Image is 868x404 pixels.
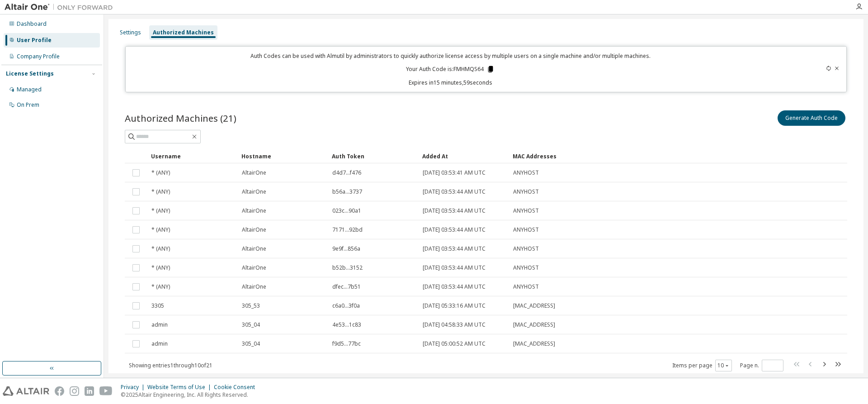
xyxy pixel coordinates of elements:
[17,20,47,28] div: Dashboard
[6,70,54,77] div: License Settings
[513,302,555,309] span: [MAC_ADDRESS]
[242,283,266,290] span: AltairOne
[332,207,361,214] span: 023c...90a1
[5,3,118,12] img: Altair One
[70,386,79,396] img: instagram.svg
[423,340,486,347] span: [DATE] 05:00:52 AM UTC
[99,386,113,396] img: youtube.svg
[332,149,415,163] div: Auth Token
[55,386,64,396] img: facebook.svg
[17,101,39,109] div: On Prem
[242,169,266,176] span: AltairOne
[242,340,260,347] span: 305_04
[242,207,266,214] span: AltairOne
[778,110,845,126] button: Generate Auth Code
[131,52,770,60] p: Auth Codes can be used with Almutil by administrators to quickly authorize license access by mult...
[242,188,266,195] span: AltairOne
[423,226,486,233] span: [DATE] 03:53:44 AM UTC
[125,112,236,124] span: Authorized Machines (21)
[672,360,732,371] span: Items per page
[121,391,260,399] p: © 2025 Altair Engineering, Inc. All Rights Reserved.
[332,245,360,252] span: 9e9f...856a
[121,384,147,391] div: Privacy
[131,79,770,86] p: Expires in 15 minutes, 59 seconds
[151,207,170,214] span: * (ANY)
[153,29,214,36] div: Authorized Machines
[3,386,49,396] img: altair_logo.svg
[151,226,170,233] span: * (ANY)
[151,302,164,309] span: 3305
[151,169,170,176] span: * (ANY)
[242,245,266,252] span: AltairOne
[423,207,486,214] span: [DATE] 03:53:44 AM UTC
[513,149,750,163] div: MAC Addresses
[17,37,52,44] div: User Profile
[332,283,361,290] span: dfec...7b51
[151,245,170,252] span: * (ANY)
[717,362,730,369] button: 10
[513,283,539,290] span: ANYHOST
[513,245,539,252] span: ANYHOST
[423,302,486,309] span: [DATE] 05:33:16 AM UTC
[423,264,486,271] span: [DATE] 03:53:44 AM UTC
[423,321,486,328] span: [DATE] 04:58:33 AM UTC
[332,264,363,271] span: b52b...3152
[332,169,361,176] span: d4d7...f476
[513,340,555,347] span: [MAC_ADDRESS]
[129,361,212,369] span: Showing entries 1 through 10 of 21
[332,321,361,328] span: 4e53...1c83
[151,188,170,195] span: * (ANY)
[332,226,363,233] span: 7171...92bd
[17,86,42,93] div: Managed
[214,384,260,391] div: Cookie Consent
[423,245,486,252] span: [DATE] 03:53:44 AM UTC
[85,386,94,396] img: linkedin.svg
[423,188,486,195] span: [DATE] 03:53:44 AM UTC
[513,169,539,176] span: ANYHOST
[740,360,783,371] span: Page n.
[151,321,168,328] span: admin
[242,264,266,271] span: AltairOne
[151,340,168,347] span: admin
[513,321,555,328] span: [MAC_ADDRESS]
[151,149,234,163] div: Username
[513,264,539,271] span: ANYHOST
[332,302,360,309] span: c6a0...3f0a
[241,149,325,163] div: Hostname
[423,169,486,176] span: [DATE] 03:53:41 AM UTC
[513,226,539,233] span: ANYHOST
[151,264,170,271] span: * (ANY)
[147,384,214,391] div: Website Terms of Use
[513,188,539,195] span: ANYHOST
[332,340,361,347] span: f9d5...77bc
[17,53,60,60] div: Company Profile
[423,283,486,290] span: [DATE] 03:53:44 AM UTC
[242,321,260,328] span: 305_04
[332,188,362,195] span: b56a...3737
[406,65,495,73] p: Your Auth Code is: FMHMQS64
[422,149,505,163] div: Added At
[120,29,141,36] div: Settings
[151,283,170,290] span: * (ANY)
[242,302,260,309] span: 305_53
[242,226,266,233] span: AltairOne
[513,207,539,214] span: ANYHOST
